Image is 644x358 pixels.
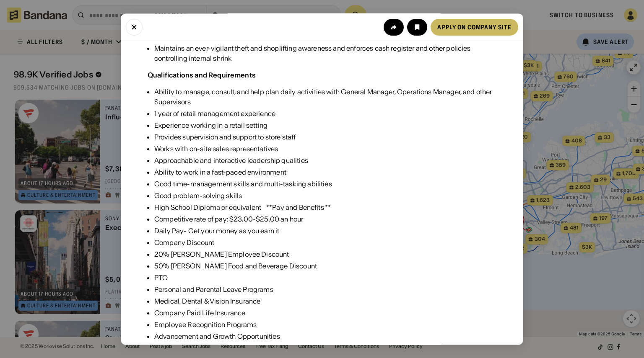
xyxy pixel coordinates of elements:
[154,308,496,318] div: Company Paid Life Insurance
[154,202,496,212] div: High School Diploma or equivalent **Pay and Benefits **
[126,18,143,35] button: Close
[154,284,496,294] div: Personal and Parental Leave Programs
[154,273,496,283] div: PTO
[154,331,496,341] div: Advancement and Growth Opportunities
[154,296,496,306] div: Medical, Dental & Vision Insurance
[154,261,496,271] div: 50% [PERSON_NAME] Food and Beverage Discount
[154,144,496,154] div: Works with on-site sales representatives
[154,191,496,201] div: Good problem-solving skills
[154,343,496,353] div: On-going Training & Development
[154,87,496,107] div: Ability to manage, consult, and help plan daily activities with General Manager, Operations Manag...
[154,43,496,63] div: Maintains an ever-vigilant theft and shoplifting awareness and enforces cash register and other p...
[148,71,256,79] div: Qualifications and Requirements
[154,319,496,330] div: Employee Recognition Programs
[154,214,496,224] div: Competitive rate of pay: $23.00-$25.00 an hour
[154,108,496,118] div: 1 year of retail management experience
[154,132,496,142] div: Provides supervision and support to store staff
[154,167,496,177] div: Ability to work in a fast-paced environment
[154,237,496,247] div: Company Discount
[154,120,496,130] div: Experience working in a retail setting
[154,179,496,189] div: Good time-management skills and multi-tasking abilities
[154,226,496,236] div: Daily Pay- Get your money as you earn it
[437,24,512,30] div: Apply on company site
[154,249,496,259] div: 20% [PERSON_NAME] Employee Discount
[431,18,518,35] a: Apply on company site
[154,155,496,165] div: Approachable and interactive leadership qualities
